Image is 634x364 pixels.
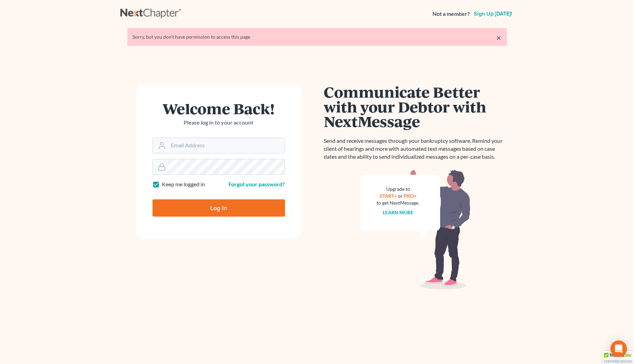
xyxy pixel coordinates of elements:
[168,138,285,153] input: Email Address
[360,169,471,290] img: nextmessage_bg-59042aed3d76b12b5cd301f8e5b87938c9018125f34e5fa2b7a6b67550977c72.svg
[380,193,397,199] a: START+
[153,101,285,116] h1: Welcome Back!
[324,85,507,129] h1: Communicate Better with your Debtor with NextMessage
[473,11,514,17] a: Sign up [DATE]!
[611,341,627,357] div: Open Intercom Messenger
[377,186,420,193] div: Upgrade to
[377,199,420,206] div: to get NextMessage.
[398,193,403,199] span: or
[153,119,285,127] p: Please log in to your account
[433,10,470,18] strong: Not a member?
[497,33,501,42] a: ×
[404,193,417,199] a: PRO+
[229,181,285,187] a: Forgot your password?
[133,33,501,40] div: Sorry, but you don't have permission to access this page
[383,209,413,215] a: Learn more
[162,180,205,188] label: Keep me logged in
[153,199,285,217] input: Log In
[324,137,507,161] p: Send and receive messages through your bankruptcy software. Remind your client of hearings and mo...
[602,351,634,364] div: TrustedSite Certified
